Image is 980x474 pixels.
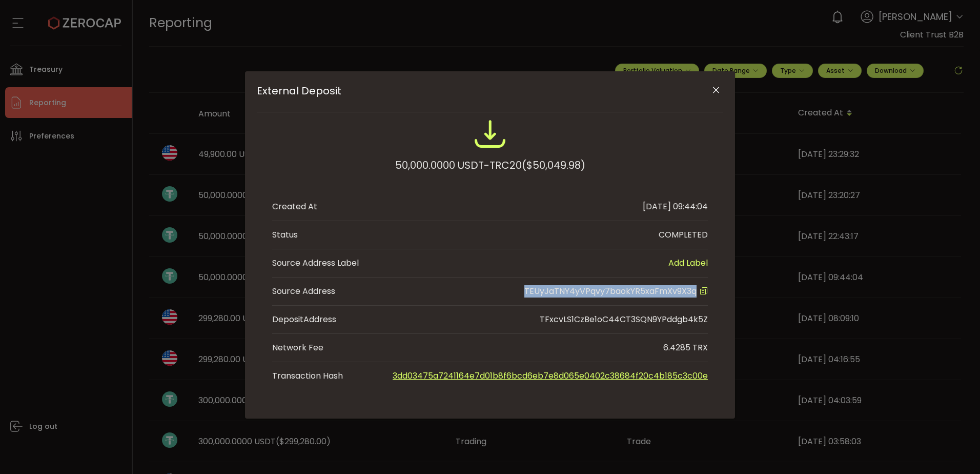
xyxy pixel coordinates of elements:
[272,257,359,269] span: Source Address Label
[393,370,708,382] a: 3dd03475a7241164e7d01b8f6bcd6eb7e8d065e0402c38684f20c4b185c3c00e
[395,156,585,174] div: 50,000.0000 USDT-TRC20
[522,156,585,174] span: ($50,049.98)
[272,370,375,382] span: Transaction Hash
[929,425,980,474] iframe: Chat Widget
[245,71,735,419] div: External Deposit
[272,313,336,326] div: Address
[257,85,677,97] span: External Deposit
[540,313,708,326] div: TFxcvLS1CzBe1oC44CT3SQN9YPddgb4k5Z
[707,82,725,100] button: Close
[272,201,317,213] div: Created At
[663,342,708,354] div: 6.4285 TRX
[272,229,298,241] div: Status
[659,229,708,241] div: COMPLETED
[272,285,335,298] div: Source Address
[668,257,708,269] span: Add Label
[272,313,303,325] span: Deposit
[643,201,708,213] div: [DATE] 09:44:04
[524,285,697,297] span: TEUyJaTNY4yVPqvy7baokYR5xaFmXv9X3q
[272,342,323,354] div: Network Fee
